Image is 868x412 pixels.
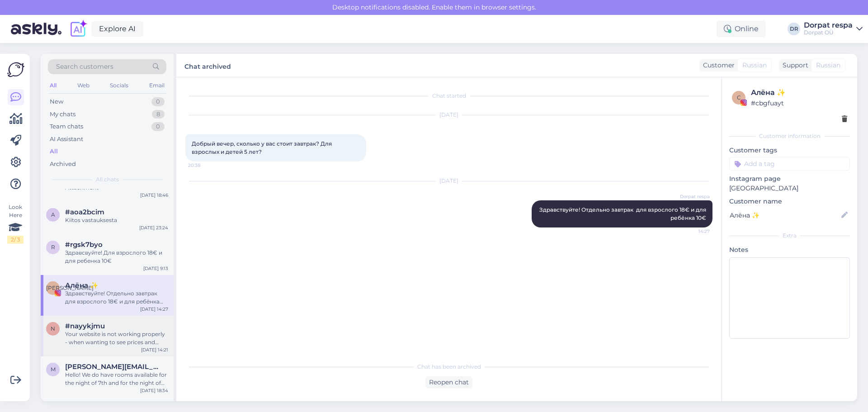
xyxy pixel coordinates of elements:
[184,59,231,71] label: Chat archived
[143,265,168,272] div: [DATE] 9:13
[50,160,76,169] div: Archived
[96,175,119,184] span: All chats
[676,228,710,235] span: 14:27
[46,284,94,291] span: [PERSON_NAME]
[7,61,24,78] img: Askly Logo
[188,162,222,169] span: 20:38
[51,244,55,251] span: r
[539,206,708,221] span: Здравствуйте! Отдельно завтрак для взрослого 18€ и для ребёнка 10€
[48,80,58,91] div: All
[65,363,159,371] span: michael.ehret@zaltech.com
[50,110,75,119] div: My chats
[192,140,333,155] span: Добрый вечер, сколько у вас стоит завтрак? Для взрослых и детей 5 лет?
[788,23,800,35] div: DR
[729,184,850,193] p: [GEOGRAPHIC_DATA]
[717,21,766,37] div: Online
[729,232,850,240] div: Extra
[140,192,168,199] div: [DATE] 18:46
[140,387,168,394] div: [DATE] 18:34
[65,208,104,216] span: #aoa2bcim
[151,97,165,106] div: 0
[69,19,88,38] img: explore-ai
[729,132,850,140] div: Customer information
[51,325,55,332] span: n
[65,216,168,224] div: Kiitos vastauksesta
[152,110,165,119] div: 8
[147,80,166,91] div: Email
[91,21,143,37] a: Explore AI
[65,330,168,346] div: Your website is not working properly - when wanting to see prices and availability the cursor can...
[65,281,99,289] span: Алёна ✨
[676,193,710,200] span: Dorpat respa
[50,135,83,144] div: AI Assistant
[50,97,63,106] div: New
[751,98,847,108] div: # cbgfuayt
[751,87,847,98] div: Алёна ✨
[779,61,808,70] div: Support
[75,80,91,91] div: Web
[50,147,58,156] div: All
[7,236,24,244] div: 2 / 3
[699,61,735,70] div: Customer
[816,61,840,70] span: Russian
[742,61,767,70] span: Russian
[729,245,850,255] p: Notes
[729,174,850,184] p: Instagram page
[51,366,56,373] span: m
[185,111,712,119] div: [DATE]
[729,157,850,170] input: Add a tag
[185,92,712,100] div: Chat started
[804,22,853,29] div: Dorpat respa
[65,289,168,306] div: Здравствуйте! Отдельно завтрак для взрослого 18€ и для ребёнка 10€
[139,224,168,231] div: [DATE] 23:24
[51,211,55,218] span: a
[737,94,741,101] span: c
[804,29,853,36] div: Dorpat OÜ
[804,22,863,36] a: Dorpat respaDorpat OÜ
[729,146,850,155] p: Customer tags
[7,203,24,244] div: Look Here
[185,177,712,185] div: [DATE]
[730,210,840,220] input: Add name
[108,80,130,91] div: Socials
[729,197,850,206] p: Customer name
[65,322,105,330] span: #nayykjmu
[417,363,481,371] span: Chat has been archived
[140,306,168,313] div: [DATE] 14:27
[50,122,83,131] div: Team chats
[65,241,103,249] span: #rgsk7byo
[151,122,165,131] div: 0
[141,346,168,353] div: [DATE] 14:21
[65,249,168,265] div: Здравсвуйте! Для взрослого 18€ и для ребенка 10€
[425,376,472,388] div: Reopen chat
[65,371,168,387] div: Hello! We do have rooms available for the night of 7th and for the night of [DATE]. But unfortuna...
[56,62,113,71] span: Search customers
